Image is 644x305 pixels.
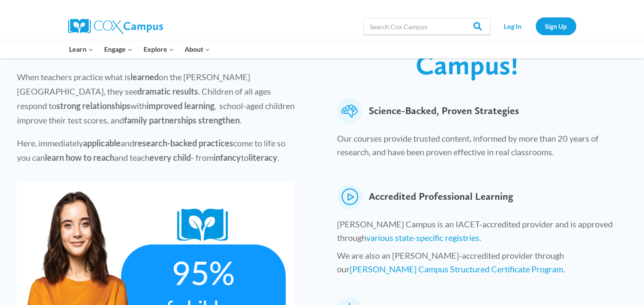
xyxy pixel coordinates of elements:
nav: Secondary Navigation [495,17,576,35]
strong: learned [130,72,159,82]
p: Our courses provide trusted content, informed by more than 20 years of research, and have been pr... [337,132,621,163]
a: various state-specific registries. [366,232,481,243]
strong: dramatic results [137,86,198,96]
span: Here, immediately and come to life so you can and teach - from to . [17,138,285,162]
span: Accredited Professional Learning [369,184,513,210]
a: Log In [495,17,531,35]
span: When teachers practice what is on the [PERSON_NAME][GEOGRAPHIC_DATA], they see . Children of all ... [17,72,295,125]
button: Child menu of Engage [99,40,138,58]
p: [PERSON_NAME] Campus is an IACET-accredited provider and is approved through [337,217,621,249]
button: Child menu of Explore [138,40,180,58]
span: Science-Backed, Proven Strategies [369,98,519,124]
strong: research-backed practices [134,138,233,148]
button: Child menu of Learn [64,40,99,58]
strong: strong relationships [56,101,130,111]
strong: family partnerships strengthen [124,115,240,125]
button: Child menu of About [179,40,216,58]
strong: improved learning [146,101,214,111]
p: We are also an [PERSON_NAME]-accredited provider through our . [337,249,621,280]
strong: literacy [249,152,277,162]
a: [PERSON_NAME] Campus Structured Certificate Program [350,264,563,274]
strong: infancy [213,152,241,162]
strong: every child [149,152,191,162]
input: Search Cox Campus [363,18,490,35]
nav: Primary Navigation [64,40,216,58]
img: Cox Campus [68,19,163,34]
a: Sign Up [536,17,576,35]
strong: learn how to reach [45,152,114,162]
strong: applicable [83,138,121,148]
